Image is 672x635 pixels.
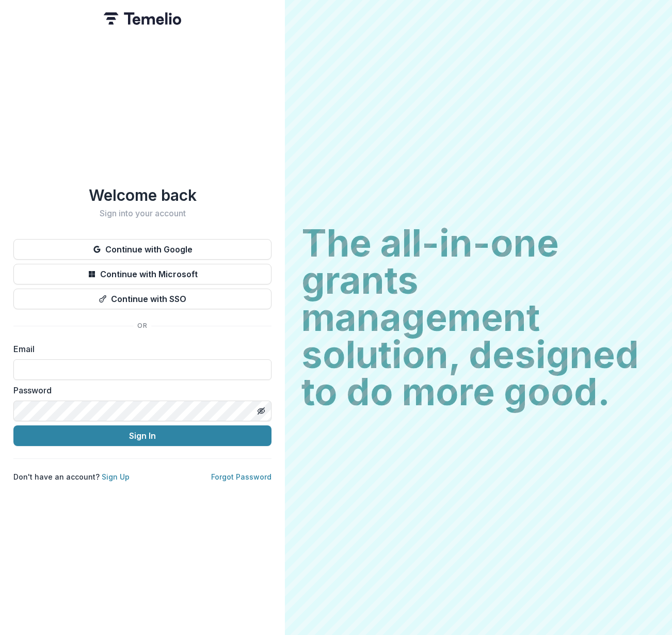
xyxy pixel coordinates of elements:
h2: Sign into your account [13,209,271,218]
a: Sign Up [102,472,130,481]
img: Temelio [104,12,181,25]
button: Toggle password visibility [253,403,269,419]
button: Continue with Microsoft [13,264,271,284]
button: Continue with Google [13,239,271,260]
p: Don't have an account? [13,471,130,482]
label: Password [13,384,265,396]
label: Email [13,343,265,355]
h1: Welcome back [13,186,271,204]
button: Sign In [13,425,271,446]
a: Forgot Password [211,472,271,481]
button: Continue with SSO [13,289,271,309]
